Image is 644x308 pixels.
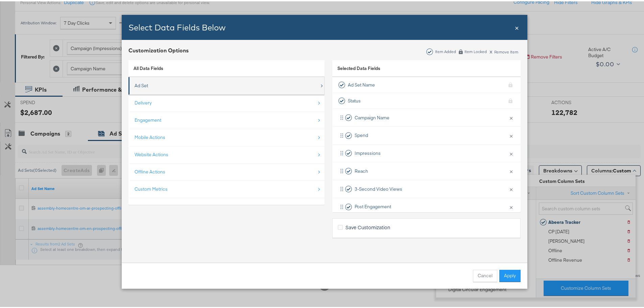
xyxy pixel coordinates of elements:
div: Bulk Add Locations Modal [122,14,527,287]
span: 3-Second Video Views [355,185,402,191]
button: × [507,109,516,123]
div: Offline Actions [135,167,165,174]
button: × [507,163,516,177]
div: Remove Item [489,47,519,53]
div: Delivery [135,98,152,105]
button: × [507,181,516,195]
div: Close [515,21,519,31]
span: Spend [355,131,368,137]
button: × [507,127,516,141]
span: Ad Set Name [348,80,375,87]
span: x [490,46,493,53]
span: Status [348,96,361,103]
button: Cancel [473,268,497,281]
span: Selected Data Fields [337,64,380,73]
div: Custom Metrics [135,185,168,191]
div: Item Locked [464,48,487,53]
div: Engagement [135,116,161,122]
div: Website Actions [135,150,168,157]
button: Apply [499,268,521,281]
div: Customization Options [128,45,189,53]
button: × [507,145,516,159]
span: Post Engagement [355,202,391,209]
span: Impressions [355,149,381,155]
div: Item Added [435,48,456,53]
button: × [507,198,516,213]
span: Campaign Name [355,113,389,120]
div: Ad Set [135,81,148,88]
span: All Data Fields [134,64,163,70]
span: Reach [355,167,368,173]
div: Mobile Actions [135,133,165,139]
span: Save Customization [345,222,390,229]
span: × [515,21,519,30]
span: Select Data Fields Below [128,21,225,31]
